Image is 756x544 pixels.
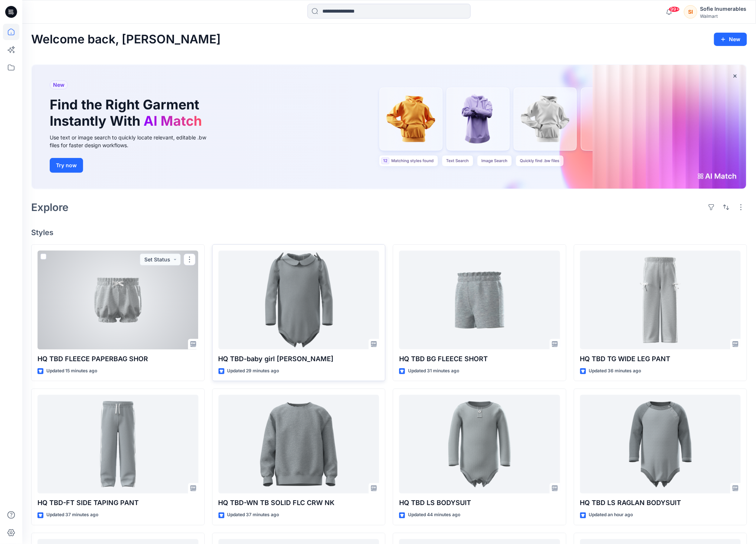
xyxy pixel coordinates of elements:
p: HQ TBD FLEECE PAPERBAG SHOR [37,354,198,364]
p: Updated an hour ago [589,511,633,519]
p: HQ TBD LS BODYSUIT [399,498,560,508]
p: HQ TBD LS RAGLAN BODYSUIT [580,498,741,508]
p: HQ TBD-WN TB SOLID FLC CRW NK [218,498,379,508]
p: Updated 29 minutes ago [227,367,279,375]
h4: Styles [31,228,747,237]
h2: Explore [31,201,69,213]
button: Try now [50,158,83,173]
p: HQ TBD BG FLEECE SHORT [399,354,560,364]
p: Updated 15 minutes ago [46,367,97,375]
a: HQ TBD-baby girl peter pan [218,251,379,350]
a: HQ TBD-WN TB SOLID FLC CRW NK [218,395,379,494]
a: HQ TBD TG WIDE LEG PANT [580,251,741,350]
div: Use text or image search to quickly locate relevant, editable .bw files for faster design workflows. [50,133,217,149]
h1: Find the Right Garment Instantly With [50,97,206,129]
a: HQ TBD-FT SIDE TAPING PANT [37,395,198,494]
span: 99+ [669,6,680,12]
p: Updated 36 minutes ago [589,367,641,375]
a: HQ TBD LS BODYSUIT [399,395,560,494]
span: AI Match [144,113,202,129]
p: Updated 31 minutes ago [408,367,459,375]
p: Updated 44 minutes ago [408,511,460,519]
a: HQ TBD BG FLEECE SHORT [399,251,560,350]
p: HQ TBD-baby girl [PERSON_NAME] [218,354,379,364]
span: New [53,80,65,89]
div: Sofie Inumerables [700,4,747,13]
div: SI [684,5,697,19]
h2: Welcome back, [PERSON_NAME] [31,33,221,46]
a: HQ TBD LS RAGLAN BODYSUIT [580,395,741,494]
div: Walmart [700,13,747,19]
p: HQ TBD-FT SIDE TAPING PANT [37,498,198,508]
a: HQ TBD FLEECE PAPERBAG SHOR [37,251,198,350]
p: HQ TBD TG WIDE LEG PANT [580,354,741,364]
p: Updated 37 minutes ago [227,511,279,519]
button: New [714,33,747,46]
p: Updated 37 minutes ago [46,511,98,519]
